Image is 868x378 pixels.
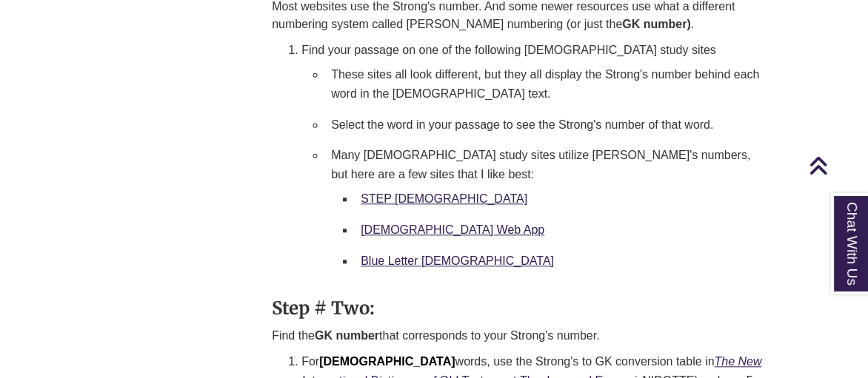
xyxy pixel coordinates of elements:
li: Find your passage on one of the following [DEMOGRAPHIC_DATA] study sites [301,41,775,282]
strong: GK number [315,329,379,342]
p: Find the that corresponds to your Strong's number. [272,327,775,345]
a: [DEMOGRAPHIC_DATA] Web App [361,223,544,236]
strong: Step # Two: [272,297,375,320]
li: Select the word in your passage to see the Strong's number of that word. [325,109,775,141]
a: Blue Letter [DEMOGRAPHIC_DATA] [361,254,554,267]
strong: GK number) [622,18,690,30]
li: These sites all look different, but they all display the Strong's number behind each word in the ... [325,59,775,109]
a: Back to Top [809,155,864,175]
span: [DEMOGRAPHIC_DATA] [319,355,455,368]
li: Many [DEMOGRAPHIC_DATA] study sites utilize [PERSON_NAME]'s numbers, but here are a few sites tha... [325,140,775,282]
a: STEP [DEMOGRAPHIC_DATA] [361,192,527,205]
